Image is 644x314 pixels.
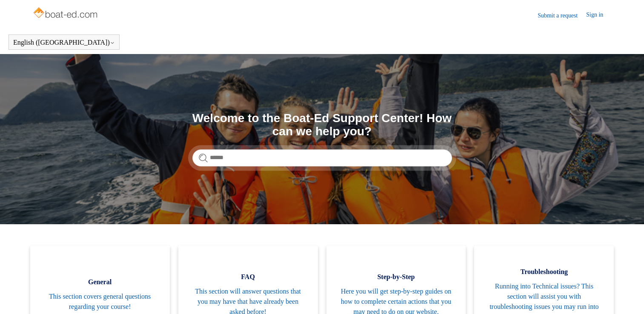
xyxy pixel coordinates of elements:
[32,5,100,22] img: Boat-Ed Help Center home page
[191,272,305,282] span: FAQ
[487,267,601,277] span: Troubleshooting
[339,272,453,282] span: Step-by-Step
[192,112,452,138] h1: Welcome to the Boat-Ed Support Center! How can we help you?
[43,277,157,287] span: General
[586,10,612,20] a: Sign in
[13,39,115,46] button: English ([GEOGRAPHIC_DATA])
[538,11,586,20] a: Submit a request
[192,149,452,166] input: Search
[43,291,157,312] span: This section covers general questions regarding your course!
